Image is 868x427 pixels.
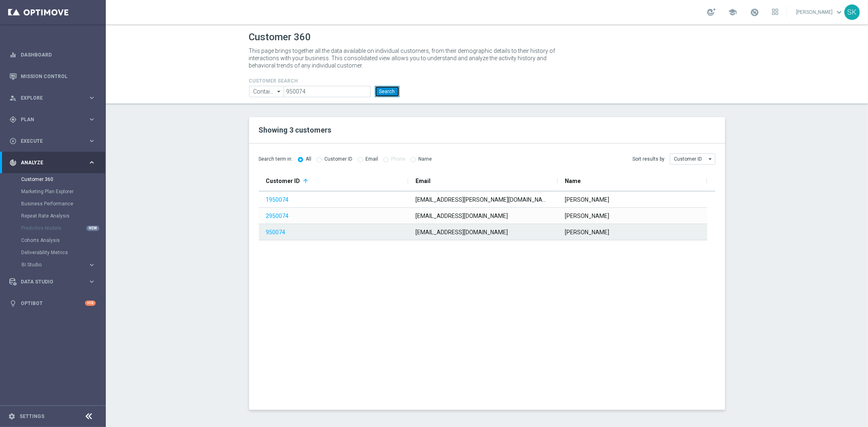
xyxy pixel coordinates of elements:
div: Dashboard [9,44,96,65]
i: gps_fixed [9,116,17,123]
span: Customer ID [266,178,300,184]
button: Mission Control [9,73,96,80]
input: Contains [249,86,284,97]
i: track_changes [9,159,17,166]
div: Predictive Models [21,222,105,234]
a: Cohorts Analysis [21,237,85,244]
i: lightbulb [9,300,17,307]
div: Business Performance [21,198,105,210]
button: gps_fixed Plan keyboard_arrow_right [9,116,96,123]
button: play_circle_outline Execute keyboard_arrow_right [9,138,96,144]
i: settings [8,413,15,420]
span: Explore [21,96,88,100]
div: SK [844,4,860,20]
div: Analyze [9,159,88,166]
div: +10 [85,301,96,306]
a: Settings [20,414,44,419]
a: Marketing Plan Explorer [21,188,85,195]
input: Enter CID, Email, name or phone [284,86,370,97]
span: school [728,8,737,17]
span: Email [415,178,431,184]
span: Analyze [21,160,88,165]
a: 1950074 [266,196,289,203]
label: Email [366,156,378,162]
label: All [306,156,312,162]
button: BI Studio keyboard_arrow_right [21,261,96,268]
i: arrow_drop_down [275,86,283,97]
p: This page brings together all the data available on individual customers, from their demographic ... [249,47,562,69]
a: 950074 [266,229,286,235]
input: Customer ID [670,153,715,165]
div: Repeat Rate Analysis [21,210,105,222]
button: track_changes Analyze keyboard_arrow_right [9,159,96,166]
i: play_circle_outline [9,137,17,145]
a: Optibot [21,292,85,314]
span: Showing 3 customers [259,126,332,134]
div: Press SPACE to select this row. [259,208,707,224]
i: arrow_drop_down [707,154,715,164]
span: Data Studio [21,279,88,284]
label: Phone [391,156,406,162]
button: equalizer Dashboard [9,52,96,58]
button: person_search Explore keyboard_arrow_right [9,95,96,101]
div: Data Studio [9,278,88,285]
div: Explore [9,94,88,102]
span: Sort results by [633,156,665,163]
a: Business Performance [21,200,85,207]
span: [PERSON_NAME] [565,196,609,203]
div: Plan [9,116,88,123]
span: [EMAIL_ADDRESS][DOMAIN_NAME] [415,229,508,235]
span: Execute [21,139,88,144]
i: keyboard_arrow_right [88,94,96,102]
a: [PERSON_NAME]keyboard_arrow_down [795,6,844,18]
div: Deliverability Metrics [21,246,105,259]
a: Repeat Rate Analysis [21,213,85,219]
label: Customer ID [325,156,353,162]
span: BI Studio [22,262,80,267]
i: keyboard_arrow_right [88,261,96,269]
a: 2950074 [266,213,289,219]
h4: CUSTOMER SEARCH [249,78,400,84]
span: Search term in: [259,156,293,163]
span: [EMAIL_ADDRESS][PERSON_NAME][DOMAIN_NAME] [415,196,552,203]
div: Press SPACE to select this row. [259,224,707,240]
i: equalizer [9,51,17,59]
i: keyboard_arrow_right [88,278,96,285]
i: person_search [9,94,17,102]
div: Marketing Plan Explorer [21,185,105,198]
div: Execute [9,137,88,145]
i: keyboard_arrow_right [88,115,96,123]
div: BI Studio [21,259,105,271]
div: Cohorts Analysis [21,234,105,246]
h1: Customer 360 [249,31,725,43]
div: Customer 360 [21,173,105,185]
i: keyboard_arrow_right [88,137,96,145]
span: keyboard_arrow_down [835,8,844,17]
label: Name [419,156,432,162]
span: [PERSON_NAME] [565,229,609,235]
span: [EMAIL_ADDRESS][DOMAIN_NAME] [415,213,508,219]
div: NEW [86,226,99,231]
span: Name [565,178,581,184]
button: Search [375,86,400,97]
div: Press SPACE to select this row. [259,192,707,208]
button: Data Studio keyboard_arrow_right [9,279,96,285]
a: Dashboard [21,44,96,65]
button: lightbulb Optibot +10 [9,300,96,307]
div: Optibot [9,292,96,314]
a: Customer 360 [21,176,85,183]
a: Deliverability Metrics [21,249,85,256]
i: keyboard_arrow_right [88,159,96,166]
span: Plan [21,117,88,122]
div: BI Studio [22,262,88,267]
a: Mission Control [21,65,96,87]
